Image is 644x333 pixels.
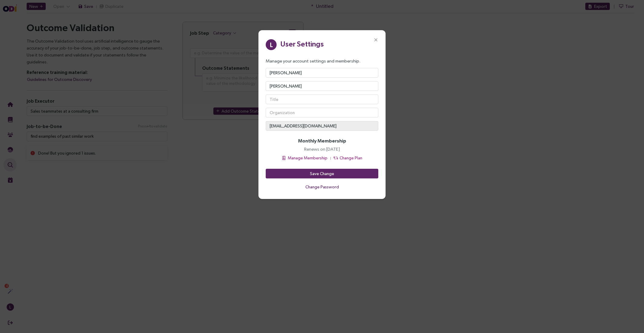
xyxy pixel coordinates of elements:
[305,184,339,190] span: Change Password
[340,155,362,161] span: Change Plan
[266,182,378,192] button: Change Password
[288,155,327,161] span: Manage Membership
[266,94,378,104] input: Title
[333,154,363,162] button: Change Plan
[266,169,378,178] button: Save Change
[266,57,378,64] p: Manage your account settings and membership.
[266,108,378,117] input: Organization
[266,81,378,91] input: Last Name
[304,146,340,152] p: Renews on [DATE]
[281,154,328,162] button: Manage Membership
[298,138,346,144] h4: Monthly Membership
[280,38,324,49] div: User Settings
[310,170,334,177] span: Save Change
[366,30,386,50] button: Close
[270,39,273,50] span: L
[266,68,378,78] input: First Name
